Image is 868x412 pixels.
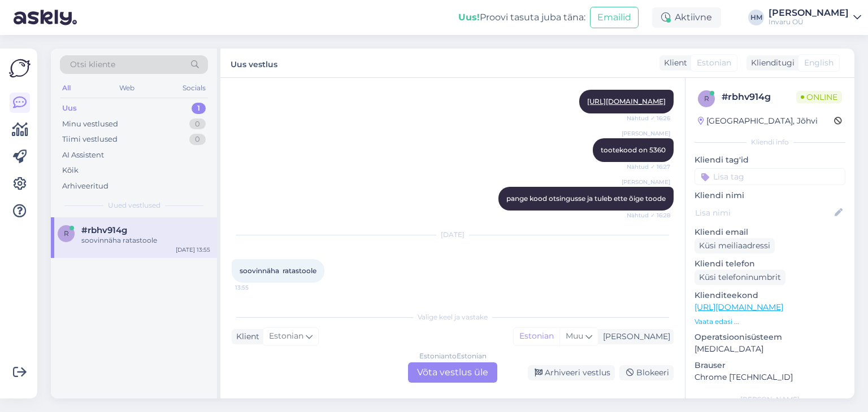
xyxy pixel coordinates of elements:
[695,290,845,301] p: Klienditeekond
[722,90,796,104] div: # rbhv914g
[695,331,845,343] p: Operatsioonisüsteem
[232,331,259,343] div: Klient
[695,302,783,312] a: [URL][DOMAIN_NAME]
[695,154,845,166] p: Kliendi tag'id
[566,331,583,341] span: Muu
[747,57,795,69] div: Klienditugi
[117,81,137,95] div: Web
[408,362,497,383] div: Võta vestlus üle
[695,317,845,327] p: Vaata edasi ...
[695,137,845,147] div: Kliendi info
[601,146,666,154] span: tootekood on 5360
[769,8,861,27] a: [PERSON_NAME]Invaru OÜ
[70,59,115,71] span: Otsi kliente
[458,11,585,24] div: Proovi tasuta juba täna:
[695,343,845,355] p: [MEDICAL_DATA]
[108,200,160,211] span: Uued vestlused
[698,115,818,127] div: [GEOGRAPHIC_DATA], Jõhvi
[64,229,69,238] span: r
[62,119,118,130] div: Minu vestlused
[62,181,108,192] div: Arhiveeritud
[232,230,674,240] div: [DATE]
[704,94,709,103] span: r
[269,330,303,343] span: Estonian
[231,55,277,71] label: Uus vestlus
[804,57,834,69] span: English
[627,163,670,171] span: Nähtud ✓ 16:27
[695,395,845,405] div: [PERSON_NAME]
[81,225,127,235] span: #rbhv914g
[695,371,845,383] p: Chrome [TECHNICAL_ID]
[60,81,73,95] div: All
[627,114,670,122] span: Nähtud ✓ 16:26
[9,58,31,79] img: Askly Logo
[81,235,210,246] div: soovinnäha ratastoole
[514,328,559,345] div: Estonian
[62,150,104,161] div: AI Assistent
[695,190,845,201] p: Kliendi nimi
[622,178,670,186] span: [PERSON_NAME]
[240,266,316,275] span: soovinnäha ratastoole
[192,103,206,114] div: 1
[458,12,480,23] b: Uus!
[627,211,670,220] span: Nähtud ✓ 16:28
[769,8,849,17] div: [PERSON_NAME]
[62,134,118,145] div: Tiimi vestlused
[695,360,845,371] p: Brauser
[189,134,206,145] div: 0
[622,129,670,138] span: [PERSON_NAME]
[62,165,79,176] div: Kõik
[695,258,845,270] p: Kliendi telefon
[419,351,487,361] div: Estonian to Estonian
[796,91,842,103] span: Online
[232,312,674,322] div: Valige keel ja vastake
[695,168,845,185] input: Lisa tag
[235,283,277,292] span: 13:55
[176,246,210,254] div: [DATE] 13:55
[697,57,731,69] span: Estonian
[748,10,764,25] div: HM
[695,238,775,253] div: Küsi meiliaadressi
[769,17,849,27] div: Invaru OÜ
[695,207,832,219] input: Lisa nimi
[695,226,845,238] p: Kliendi email
[62,103,77,114] div: Uus
[619,365,674,380] div: Blokeeri
[590,7,639,28] button: Emailid
[659,57,687,69] div: Klient
[652,7,721,28] div: Aktiivne
[587,97,666,106] a: [URL][DOMAIN_NAME]
[695,270,785,285] div: Küsi telefoninumbrit
[180,81,208,95] div: Socials
[598,331,670,343] div: [PERSON_NAME]
[506,194,666,203] span: pange kood otsingusse ja tuleb ette õige toode
[189,119,206,130] div: 0
[528,365,615,380] div: Arhiveeri vestlus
